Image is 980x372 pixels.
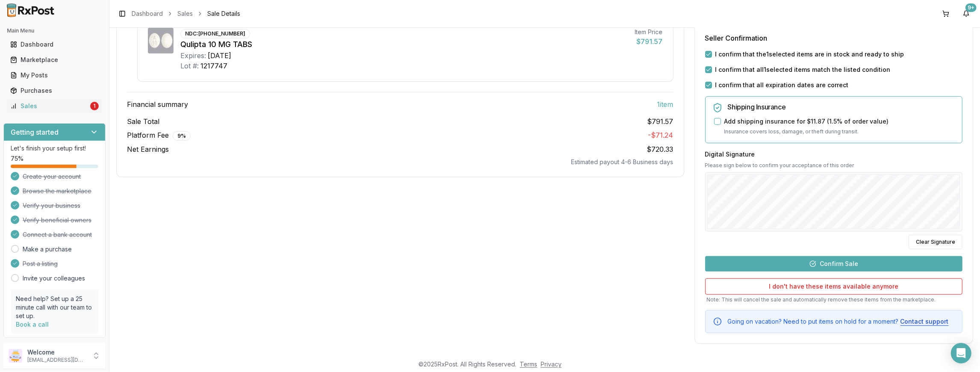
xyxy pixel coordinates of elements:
span: Sale Details [207,9,240,18]
div: Estimated payout 4-6 Business days [127,158,674,166]
div: Dashboard [10,40,99,49]
button: Clear Signature [909,235,962,249]
div: Going on vacation? Need to put items on hold for a moment? [728,317,955,326]
img: Qulipta 10 MG TABS [148,28,174,53]
span: Financial summary [127,99,188,109]
button: Marketplace [3,53,106,67]
div: Open Intercom Messenger [951,343,971,363]
span: Platform Fee [127,130,191,141]
button: Support [3,338,106,353]
button: Purchases [3,84,106,97]
div: Expires: [180,50,206,61]
a: Sales [177,9,193,18]
a: Purchases [7,83,102,98]
a: Sales1 [7,98,102,114]
button: Dashboard [3,38,106,51]
button: My Posts [3,68,106,82]
span: 75 % [11,154,24,163]
nav: breadcrumb [132,9,240,18]
div: My Posts [10,71,99,80]
p: Let's finish your setup first! [11,144,98,153]
p: [EMAIL_ADDRESS][DOMAIN_NAME] [27,357,87,363]
span: Browse the marketplace [23,187,91,195]
div: [DATE] [208,50,231,61]
label: I confirm that all 1 selected items match the listed condition [715,65,891,74]
div: 9+ [965,3,977,12]
div: NDC: [PHONE_NUMBER] [180,29,250,38]
span: Sale Total [127,116,159,127]
a: Privacy [541,360,562,368]
div: Sales [10,102,88,110]
div: Purchases [10,86,99,95]
div: 1217747 [200,61,227,71]
a: Dashboard [7,37,102,52]
span: 1 item [657,99,674,109]
a: Make a purchase [23,245,72,254]
h2: Main Menu [7,27,102,34]
span: $791.57 [647,116,674,127]
h5: Shipping Insurance [728,103,955,110]
span: Connect a bank account [23,230,92,239]
button: I don't have these items available anymore [705,278,962,295]
label: Add shipping insurance for $11.87 ( 1.5 % of order value) [724,117,889,126]
p: Welcome [27,348,87,357]
label: I confirm that the 1 selected items are in stock and ready to ship [715,50,904,59]
div: Lot #: [180,61,199,71]
span: Create your account [23,172,81,181]
p: Note: This will cancel the sale and automatically remove these items from the marketplace. [705,296,962,303]
h3: Seller Confirmation [705,33,962,43]
p: Need help? Set up a 25 minute call with our team to set up. [16,295,93,320]
span: $720.33 [647,145,674,154]
div: $791.57 [635,36,663,47]
a: Marketplace [7,52,102,68]
span: Net Earnings [127,144,169,154]
a: Terms [520,360,537,368]
img: RxPost Logo [3,3,58,17]
div: Marketplace [10,56,99,64]
img: User avatar [9,349,22,363]
span: Post a listing [23,260,58,268]
a: My Posts [7,68,102,83]
h3: Getting started [11,127,59,137]
button: Confirm Sale [705,256,962,272]
div: Qulipta 10 MG TABS [180,38,628,50]
div: 1 [90,102,99,110]
p: Please sign below to confirm your acceptance of this order [705,162,962,169]
button: Contact support [901,317,949,326]
button: Sales1 [3,99,106,113]
div: 9 % [173,131,191,141]
button: 9+ [959,7,973,21]
h3: Digital Signature [705,150,962,159]
div: Item Price [635,28,663,36]
span: - $71.24 [648,131,674,139]
p: Insurance covers loss, damage, or theft during transit. [724,127,955,136]
a: Invite your colleagues [23,274,85,283]
a: Book a call [16,321,49,328]
a: Dashboard [132,9,163,18]
label: I confirm that all expiration dates are correct [715,81,849,89]
span: Verify beneficial owners [23,216,91,224]
span: Verify your business [23,201,80,210]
